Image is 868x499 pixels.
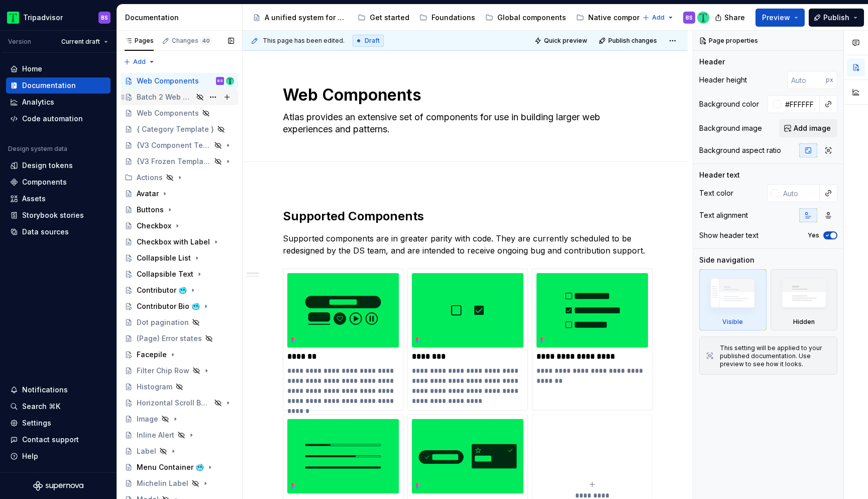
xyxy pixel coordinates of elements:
[572,10,661,26] a: Native components
[137,92,193,102] div: Batch 2 Web Components
[249,8,637,28] div: Page tree
[22,114,83,124] div: Code automation
[121,411,238,427] a: Image
[121,105,238,121] a: Web Components
[608,37,657,45] span: Publish changes
[121,266,238,282] a: Collapsible Text
[781,95,820,113] input: Auto
[699,170,740,180] div: Header text
[137,189,159,199] div: Avatar
[415,10,479,26] a: Foundations
[481,10,570,26] a: Global components
[6,415,111,431] a: Settings
[121,137,238,153] a: {V3 Component Template}
[287,273,399,348] img: 1b2e0dbb-5c0e-4bfb-a426-c144df551743.png
[771,269,838,330] div: Hidden
[137,221,171,231] div: Checkbox
[137,108,199,118] div: Web Components
[710,9,751,27] button: Share
[137,317,189,327] div: Dot pagination
[121,459,238,475] a: Menu Container 🥶
[779,119,837,137] button: Add image
[133,58,146,66] span: Add
[137,366,189,376] div: Filter Chip Row
[283,208,647,224] h2: Supported Components
[137,430,174,440] div: Inline Alert
[531,34,592,48] button: Quick preview
[6,157,111,174] a: Design tokens
[137,446,156,456] div: Label
[137,173,163,183] div: Actions
[125,13,238,23] div: Documentation
[536,273,648,348] img: 7138953a-d030-4717-81ed-71271f8e27d5.png
[699,57,725,67] div: Header
[6,111,111,127] a: Code automation
[697,12,709,24] img: Thomas Dittmer
[762,13,790,23] span: Preview
[121,427,238,443] a: Inline Alert
[172,37,211,45] div: Changes
[6,207,111,223] a: Storybook stories
[137,478,188,488] div: Michelin Label
[121,186,238,202] a: Avatar
[699,75,747,85] div: Header height
[809,9,864,27] button: Publish
[57,35,113,49] button: Current draft
[121,443,238,459] a: Label
[22,451,38,461] div: Help
[22,97,54,107] div: Analytics
[793,318,815,326] div: Hidden
[22,227,69,237] div: Data sources
[61,38,100,46] span: Current draft
[823,13,849,23] span: Publish
[22,210,84,220] div: Storybook stories
[137,156,211,167] div: {V3 Frozen Template}
[226,77,234,85] img: Thomas Dittmer
[121,347,238,363] a: Facepile
[544,37,587,45] span: Quick preview
[137,269,193,279] div: Collapsible Text
[431,13,475,23] div: Foundations
[699,210,748,220] div: Text alignment
[263,37,345,45] span: This page has been edited.
[137,382,172,392] div: Histogram
[121,282,238,298] a: Contributor 🥶
[354,10,413,26] a: Get started
[370,13,409,23] div: Get started
[137,462,204,472] div: Menu Container 🥶
[137,237,210,247] div: Checkbox with Label
[121,330,238,347] a: (Page) Error states
[265,13,348,23] div: A unified system for every journey.
[121,121,238,137] a: { Category Template }
[826,76,833,84] p: px
[588,13,657,23] div: Native components
[137,350,167,360] div: Facepile
[6,191,111,207] a: Assets
[2,7,115,28] button: TripadvisorBS
[699,269,767,330] div: Visible
[137,124,214,134] div: { Category Template }
[639,11,677,25] button: Add
[699,145,781,155] div: Background aspect ratio
[497,13,566,23] div: Global components
[412,419,523,493] img: d20a4064-82ba-4f34-b01a-6356d331a986.png
[121,379,238,395] a: Histogram
[8,145,67,153] div: Design system data
[121,55,158,69] button: Add
[281,83,645,107] textarea: Web Components
[6,448,111,464] button: Help
[121,218,238,234] a: Checkbox
[686,14,693,22] div: BS
[699,255,754,265] div: Side navigation
[137,253,191,263] div: Collapsible List
[6,77,111,94] a: Documentation
[22,177,67,187] div: Components
[787,71,826,89] input: Auto
[137,205,164,215] div: Buttons
[121,475,238,491] a: Michelin Label
[794,123,831,133] span: Add image
[6,432,111,448] button: Contact support
[137,334,202,344] div: (Page) Error states
[6,224,111,240] a: Data sources
[22,401,60,411] div: Search ⌘K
